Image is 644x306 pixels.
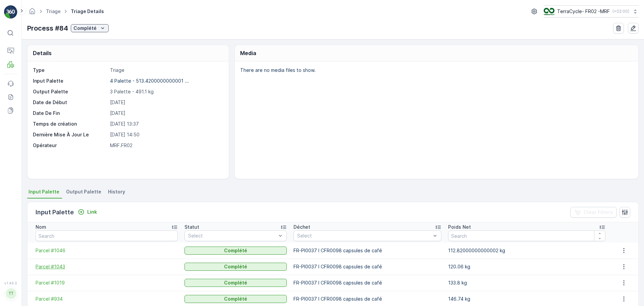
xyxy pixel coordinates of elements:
[445,275,609,291] td: 133.8 kg
[36,263,178,270] a: Parcel #1043
[224,279,247,286] p: Complété
[184,295,287,303] button: Complété
[184,247,287,255] button: Complété
[29,188,59,195] span: Input Palette
[297,232,431,239] p: Select
[448,230,605,241] input: Search
[584,209,613,216] p: Clear Filters
[240,67,631,74] p: There are no media files to show.
[224,296,247,302] p: Complété
[184,224,199,230] p: Statut
[110,99,222,106] p: [DATE]
[33,88,107,95] p: Output Palette
[33,67,107,74] p: Type
[110,142,222,149] p: MRF.FR02
[188,232,276,239] p: Select
[73,25,97,32] p: Complété
[33,142,107,149] p: Opérateur
[69,8,105,15] span: Triage Details
[445,243,609,259] td: 112.82000000000002 kg
[33,121,107,127] p: Temps de création
[240,49,256,57] p: Media
[184,279,287,287] button: Complété
[110,110,222,117] p: [DATE]
[4,5,17,19] img: logo
[29,10,36,16] a: Homepage
[570,207,617,218] button: Clear Filters
[110,131,222,138] p: [DATE] 14:50
[33,49,52,57] p: Details
[110,67,222,74] p: Triage
[110,88,222,95] p: 3 Palette - 491.1 kg
[445,259,609,275] td: 120.06 kg
[108,188,125,195] span: History
[4,287,17,301] button: TT
[110,78,189,84] p: 4 Palette - 513.4200000000001 ...
[293,224,310,230] p: Déchet
[184,263,287,271] button: Complété
[66,188,101,195] span: Output Palette
[33,110,107,117] p: Date De Fin
[612,9,629,14] p: ( +02:00 )
[33,78,107,84] p: Input Palette
[36,208,74,217] p: Input Palette
[27,23,68,33] p: Process #84
[557,8,610,15] p: TerraCycle- FR02 -MRF
[33,131,107,138] p: Dernière Mise À Jour Le
[224,247,247,254] p: Complété
[290,243,445,259] td: FR-PI0037 I CFR0098 capsules de café
[36,296,178,302] a: Parcel #934
[71,24,109,32] button: Complété
[46,8,61,14] a: Triage
[4,281,17,285] span: v 1.49.0
[290,259,445,275] td: FR-PI0037 I CFR0098 capsules de café
[544,5,639,17] button: TerraCycle- FR02 -MRF(+02:00)
[6,288,16,299] div: TT
[36,224,46,230] p: Nom
[33,99,107,106] p: Date de Début
[87,209,97,215] p: Link
[36,230,178,241] input: Search
[36,279,178,286] a: Parcel #1019
[224,263,247,270] p: Complété
[290,275,445,291] td: FR-PI0037 I CFR0098 capsules de café
[544,8,554,15] img: terracycle.png
[110,121,222,127] p: [DATE] 13:37
[448,224,471,230] p: Poids Net
[75,208,100,216] button: Link
[36,247,178,254] a: Parcel #1046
